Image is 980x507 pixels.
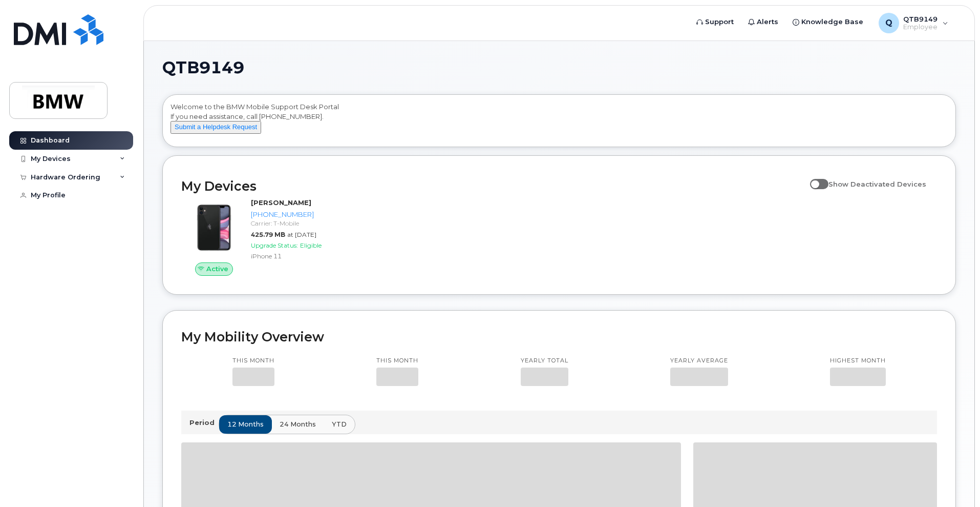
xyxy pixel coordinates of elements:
span: 425.79 MB [251,231,285,238]
div: iPhone 11 [251,252,357,260]
a: Active[PERSON_NAME][PHONE_NUMBER]Carrier: T-Mobile425.79 MBat [DATE]Upgrade Status:EligibleiPhone 11 [181,198,361,276]
span: YTD [332,419,347,429]
h2: My Mobility Overview [181,329,937,344]
span: Upgrade Status: [251,241,298,249]
p: Yearly total [521,357,568,365]
p: This month [376,357,418,365]
img: iPhone_11.jpg [189,203,239,252]
p: Yearly average [670,357,728,365]
h2: My Devices [181,178,805,194]
p: This month [232,357,274,365]
span: Show Deactivated Devices [828,180,926,188]
span: Active [206,264,228,274]
p: Highest month [830,357,886,365]
div: Welcome to the BMW Mobile Support Desk Portal If you need assistance, call [PHONE_NUMBER]. [171,102,948,143]
span: Eligible [300,241,322,249]
span: 24 months [280,419,316,429]
span: at [DATE] [287,231,316,238]
button: Submit a Helpdesk Request [171,121,261,134]
p: Period [189,418,219,428]
strong: [PERSON_NAME] [251,198,311,207]
div: Carrier: T-Mobile [251,219,357,228]
a: Submit a Helpdesk Request [171,123,261,131]
span: QTB9149 [162,60,244,75]
div: [PHONE_NUMBER] [251,210,357,219]
input: Show Deactivated Devices [810,174,818,182]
